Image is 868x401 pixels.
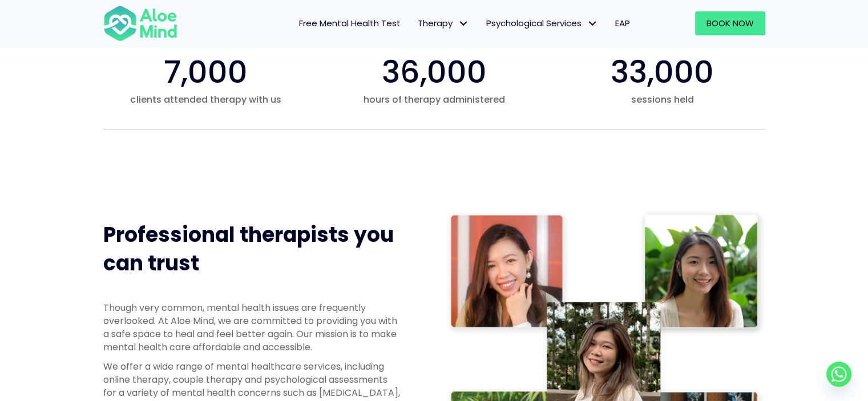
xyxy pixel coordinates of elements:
[331,93,536,106] span: hours of therapy administered
[418,17,469,29] span: Therapy
[584,15,601,32] span: Psychological Services: submenu
[607,11,639,35] a: EAP
[409,11,478,35] a: TherapyTherapy: submenu
[290,11,409,35] a: Free Mental Health Test
[103,301,400,354] p: Though very common, mental health issues are frequently overlooked. At Aloe Mind, we are committe...
[103,220,394,278] span: Professional therapists you can trust
[103,93,309,106] span: clients attended therapy with us
[486,17,598,29] span: Psychological Services
[103,5,177,42] img: Aloe mind Logo
[559,93,765,106] span: sessions held
[615,17,630,29] span: EAP
[381,50,486,94] span: 36,000
[478,11,607,35] a: Psychological ServicesPsychological Services: submenu
[706,17,754,29] span: Book Now
[164,50,248,94] span: 7,000
[826,362,851,387] a: Whatsapp
[695,11,765,35] a: Book Now
[611,50,714,94] span: 33,000
[192,11,639,35] nav: Menu
[455,15,472,32] span: Therapy: submenu
[299,17,401,29] span: Free Mental Health Test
